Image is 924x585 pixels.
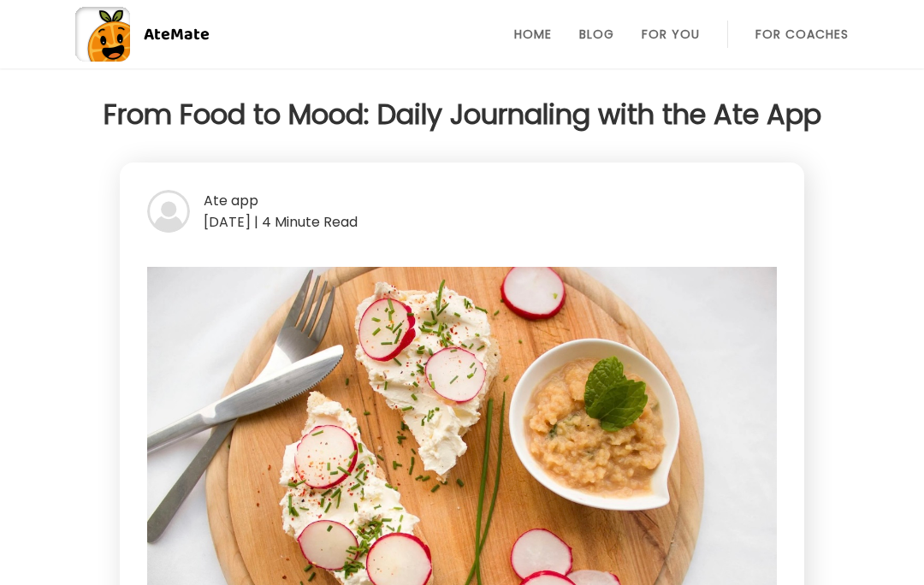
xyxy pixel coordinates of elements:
[514,27,552,41] a: Home
[147,190,777,211] div: Ate app
[147,190,190,233] img: bg-avatar-default.svg
[75,7,849,62] a: AteMate
[130,21,210,48] div: AteMate
[642,27,700,41] a: For You
[147,211,777,233] div: [DATE] | 4 Minute Read
[579,27,614,41] a: Blog
[755,27,849,41] a: For Coaches
[24,94,900,135] h1: From Food to Mood: Daily Journaling with the Ate App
